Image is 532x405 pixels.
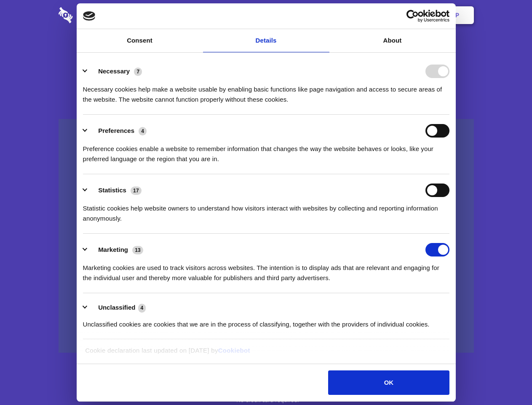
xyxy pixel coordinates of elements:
a: About [329,29,456,52]
div: Marketing cookies are used to track visitors across websites. The intention is to display ads tha... [83,256,449,283]
label: Necessary [98,67,130,75]
a: Wistia video thumbnail [59,119,474,353]
button: Statistics (17) [83,184,147,197]
a: Consent [77,29,203,52]
span: 7 [134,67,142,76]
label: Preferences [98,127,134,134]
label: Marketing [98,246,128,253]
iframe: Drift Widget Chat Controller [490,363,522,395]
a: Usercentrics Cookiebot - opens in a new window [376,10,449,22]
div: Preference cookies enable a website to remember information that changes the way the website beha... [83,138,449,164]
button: Necessary (7) [83,65,147,78]
a: Pricing [247,2,284,28]
h4: Auto-redaction of sensitive data, encrypted data sharing and self-destructing private chats. Shar... [59,77,474,105]
button: OK [328,370,449,395]
label: Statistics [98,186,126,194]
span: 4 [138,304,146,312]
div: Statistic cookies help website owners to understand how visitors interact with websites by collec... [83,197,449,224]
img: logo [83,11,96,21]
button: Marketing (13) [83,243,149,256]
span: 17 [131,186,142,195]
button: Unclassified (4) [83,302,151,313]
a: Cookiebot [218,347,250,354]
a: Login [382,2,419,28]
span: 4 [139,127,147,135]
a: Details [203,29,329,52]
div: Cookie declaration last updated on [DATE] by [79,346,453,362]
h1: Eliminate Slack Data Loss. [59,38,474,68]
a: Contact [342,2,380,28]
span: 13 [132,246,143,254]
div: Necessary cookies help make a website usable by enabling basic functions like page navigation and... [83,78,449,105]
div: Unclassified cookies are cookies that we are in the process of classifying, together with the pro... [83,313,449,329]
img: logo-wordmark-white-trans-d4663122ce5f474addd5e946df7df03e33cb6a1c49d2221995e7729f52c070b2.svg [59,7,131,23]
button: Preferences (4) [83,124,152,138]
